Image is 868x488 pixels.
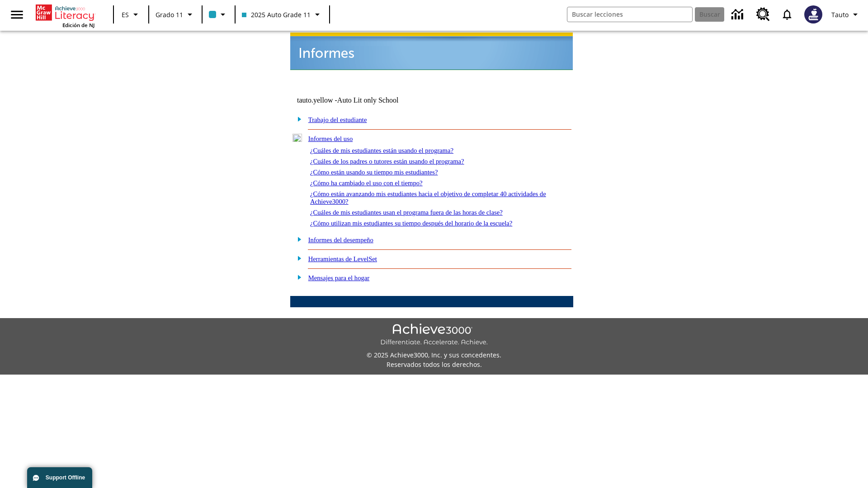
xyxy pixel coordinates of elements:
[831,10,849,19] span: Tauto
[310,220,512,227] a: ¿Cómo utilizan mis estudiantes su tiempo después del horario de la escuela?
[804,5,822,23] img: Avatar
[292,235,302,243] img: plus.gif
[62,22,94,28] span: Edición de NJ
[310,169,438,176] a: ¿Cómo están usando su tiempo mis estudiantes?
[380,324,488,347] img: Achieve3000 Differentiate Accelerate Achieve
[726,2,751,27] a: Centro de información
[122,10,129,19] span: ES
[828,6,864,23] button: Perfil/Configuración
[36,3,94,28] div: Portada
[297,96,463,104] td: tauto.yellow -
[308,274,370,282] a: Mensajes para el hogar
[152,6,199,23] button: Grado: Grado 11, Elige un grado
[337,96,399,104] nobr: Auto Lit only School
[310,147,453,154] a: ¿Cuáles de mis estudiantes están usando el programa?
[205,6,232,23] button: El color de la clase es azul claro. Cambiar el color de la clase.
[292,254,302,262] img: plus.gif
[4,1,30,28] button: Abrir el menú lateral
[308,116,367,123] a: Trabajo del estudiante
[308,135,353,142] a: Informes del uso
[308,236,373,244] a: Informes del desempeño
[308,255,377,263] a: Herramientas de LevelSet
[567,7,692,22] input: Buscar campo
[799,3,828,26] button: Escoja un nuevo avatar
[156,10,183,19] span: Grado 11
[290,33,573,70] img: header
[310,158,464,165] a: ¿Cuáles de los padres o tutores están usando el programa?
[292,273,302,281] img: plus.gif
[292,134,302,142] img: minus.gif
[310,209,503,216] a: ¿Cuáles de mis estudiantes usan el programa fuera de las horas de clase?
[310,190,546,205] a: ¿Cómo están avanzando mis estudiantes hacia el objetivo de completar 40 actividades de Achieve3000?
[775,3,799,26] a: Notificaciones
[751,2,775,27] a: Centro de recursos, Se abrirá en una pestaña nueva.
[117,6,146,23] button: Lenguaje: ES, Selecciona un idioma
[46,474,85,481] span: Support Offline
[242,10,311,19] span: 2025 Auto Grade 11
[292,115,302,123] img: plus.gif
[27,467,92,488] button: Support Offline
[238,6,326,23] button: Clase: 2025 Auto Grade 11, Selecciona una clase
[310,179,423,187] a: ¿Cómo ha cambiado el uso con el tiempo?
